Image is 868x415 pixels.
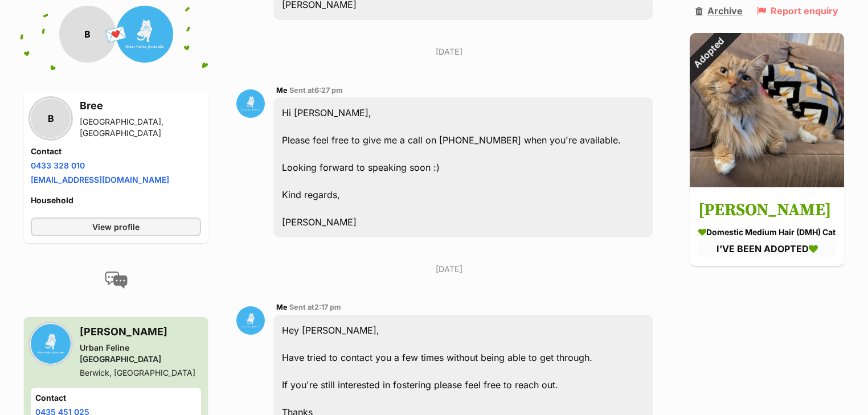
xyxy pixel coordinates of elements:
[690,33,844,187] img: Henry
[31,324,71,364] img: Urban Feline Australia profile pic
[236,89,265,118] img: Daniel Lewis profile pic
[757,6,838,16] a: Report enquiry
[276,86,288,94] span: Me
[31,161,85,170] a: 0433 328 010
[690,178,844,190] a: Adopted
[31,195,201,206] h4: Household
[273,97,653,237] div: Hi [PERSON_NAME], Please feel free to give me a call on [PHONE_NUMBER] when you're available. Loo...
[695,6,743,16] a: Archive
[80,342,201,365] div: Urban Feline [GEOGRAPHIC_DATA]
[314,303,341,311] span: 2:17 pm
[276,303,288,311] span: Me
[105,272,128,289] img: conversation-icon-4a6f8262b818ee0b60e3300018af0b2d0b884aa5de6e9bcb8d3d4eeb1a70a7c4.svg
[236,263,661,275] p: [DATE]
[236,46,661,57] p: [DATE]
[31,146,201,157] h4: Contact
[92,221,140,233] span: View profile
[698,241,836,257] div: I'VE BEEN ADOPTED
[80,324,201,340] h3: [PERSON_NAME]
[80,367,201,379] div: Berwick, [GEOGRAPHIC_DATA]
[116,6,173,63] img: Urban Feline Australia profile pic
[289,86,343,94] span: Sent at
[103,22,129,47] span: 💌
[698,198,836,224] h3: [PERSON_NAME]
[35,392,196,404] h4: Contact
[80,98,201,114] h3: Bree
[31,98,71,138] div: B
[236,306,265,335] img: Daniel Lewis profile pic
[31,175,169,184] a: [EMAIL_ADDRESS][DOMAIN_NAME]
[314,86,343,94] span: 6:27 pm
[698,227,836,239] div: Domestic Medium Hair (DMH) Cat
[289,303,341,311] span: Sent at
[80,116,201,139] div: [GEOGRAPHIC_DATA], [GEOGRAPHIC_DATA]
[690,190,844,266] a: [PERSON_NAME] Domestic Medium Hair (DMH) Cat I'VE BEEN ADOPTED
[675,18,743,87] div: Adopted
[59,6,116,63] div: B
[31,217,201,236] a: View profile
